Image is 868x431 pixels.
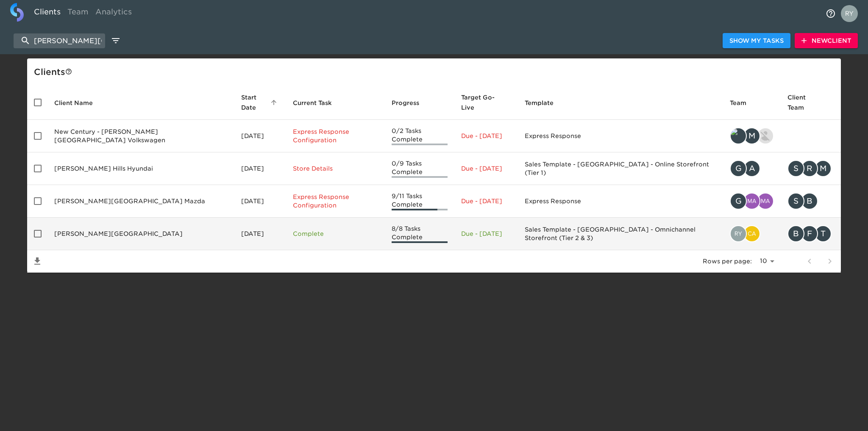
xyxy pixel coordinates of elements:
span: Current Task [293,98,343,108]
td: [PERSON_NAME][GEOGRAPHIC_DATA] [47,218,234,250]
div: R [801,160,818,177]
img: manjula.gunipuri@cdk.com [758,193,773,209]
div: sean@phmazda.com, bo@phmazda.com [787,193,834,210]
button: edit [108,33,123,48]
td: [PERSON_NAME][GEOGRAPHIC_DATA] Mazda [47,185,234,218]
td: 0/9 Tasks Complete [385,152,454,185]
span: Client Name [54,98,104,108]
p: Express Response Configuration [293,193,378,210]
img: Profile [841,5,858,22]
a: Analytics [92,3,135,24]
div: geoffrey.ruppert@roadster.com, madison.craig@roadster.com, manjula.gunipuri@cdk.com [730,193,774,210]
button: NewClient [795,33,858,49]
td: 8/8 Tasks Complete [385,218,454,250]
p: Rows per page: [703,257,752,265]
td: 9/11 Tasks Complete [385,185,454,218]
td: 0/2 Tasks Complete [385,120,454,152]
div: M [743,127,760,144]
span: This is the next Task in this Hub that should be completed [293,98,332,108]
select: rows per page [755,255,777,268]
a: Team [64,3,92,24]
p: Due - [DATE] [461,197,511,205]
input: search [14,33,105,48]
div: G [730,160,747,177]
img: catherine.manisharaj@cdk.com [744,226,759,241]
span: Target Go-Live [461,92,511,113]
td: [DATE] [234,185,286,218]
div: A [743,160,760,177]
div: F [801,225,818,242]
span: Client Team [787,92,834,113]
div: B [787,225,804,242]
span: Team [730,98,757,108]
p: Express Response Configuration [293,127,378,144]
div: support@eyeballmarketingsolutions.com, rconrad@eyeballmarketingsolutions.com, mdukes@eyeballmarke... [787,160,834,177]
td: New Century - [PERSON_NAME][GEOGRAPHIC_DATA] Volkswagen [47,120,234,152]
p: Due - [DATE] [461,164,511,173]
div: bmendes@puentehillsford.com, fleon@puentehillsford.com, time@puentehillsford.com [787,225,834,242]
td: [DATE] [234,152,286,185]
div: Client s [34,65,837,79]
div: M [815,160,832,177]
div: geoffrey.ruppert@roadster.com, austin.branch@cdk.com [730,160,774,177]
a: Clients [31,3,64,24]
img: ryan.dale@roadster.com [731,226,746,241]
span: Start Date [241,92,279,113]
td: [DATE] [234,120,286,152]
td: Sales Template - [GEOGRAPHIC_DATA] - Omnichannel Storefront (Tier 2 & 3) [518,218,723,250]
div: S [787,193,804,210]
td: [DATE] [234,218,286,250]
p: Due - [DATE] [461,229,511,238]
img: tyler@roadster.com [731,128,746,144]
div: G [730,193,747,210]
svg: This is a list of all of your clients and clients shared with you [65,68,72,75]
img: madison.craig@roadster.com [744,193,759,209]
div: ryan.dale@roadster.com, catherine.manisharaj@cdk.com [730,225,774,242]
button: Save List [27,251,47,271]
p: Complete [293,229,378,238]
img: kevin.lo@roadster.com [758,128,773,144]
div: S [787,160,804,177]
button: Show My Tasks [723,33,790,49]
div: B [801,193,818,210]
span: Template [525,98,565,108]
td: Express Response [518,120,723,152]
p: Store Details [293,164,378,173]
p: Due - [DATE] [461,132,511,140]
span: New Client [801,36,851,46]
td: Sales Template - [GEOGRAPHIC_DATA] - Online Storefront (Tier 1) [518,152,723,185]
td: Express Response [518,185,723,218]
button: notifications [821,3,841,24]
span: Show My Tasks [729,36,784,46]
div: T [815,225,832,242]
span: Progress [392,98,430,108]
img: logo [10,3,24,22]
span: Calculated based on the start date and the duration of all Tasks contained in this Hub. [461,92,500,113]
div: tyler@roadster.com, michael.beck@roadster.com, kevin.lo@roadster.com [730,127,774,144]
table: enhanced table [27,86,841,273]
td: [PERSON_NAME] Hills Hyundai [47,152,234,185]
